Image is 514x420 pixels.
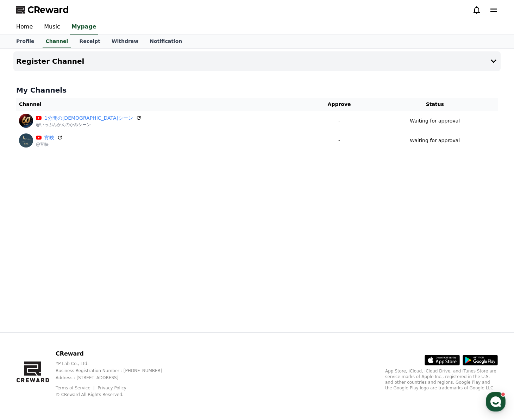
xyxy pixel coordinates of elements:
[91,223,135,241] a: Settings
[104,234,121,239] span: Settings
[410,117,460,125] p: Waiting for approval
[56,385,96,390] a: Terms of Service
[144,35,188,48] a: Notification
[27,4,69,15] span: CReward
[16,85,498,95] h4: My Channels
[43,35,71,48] a: Channel
[16,4,69,15] a: CReward
[36,142,63,147] p: @宵映
[309,137,369,144] p: -
[44,134,54,142] a: 宵映
[106,35,144,48] a: Withdraw
[46,223,91,241] a: Messages
[372,98,498,111] th: Status
[44,114,133,122] a: 1分間の[DEMOGRAPHIC_DATA]シーン
[11,20,38,35] a: Home
[18,234,30,239] span: Home
[309,117,369,125] p: -
[74,35,106,48] a: Receipt
[36,122,142,127] p: @いっぷんかんのかみシーン
[56,350,174,358] p: CReward
[38,20,66,35] a: Music
[2,223,46,241] a: Home
[16,98,307,111] th: Channel
[385,368,498,391] p: App Store, iCloud, iCloud Drive, and iTunes Store are service marks of Apple Inc., registered in ...
[19,114,33,128] img: 1分間の神シーン
[16,57,84,65] h4: Register Channel
[19,133,33,148] img: 宵映
[11,35,40,48] a: Profile
[56,361,174,366] p: YP Lab Co., Ltd.
[410,137,460,144] p: Waiting for approval
[56,392,174,397] p: © CReward All Rights Reserved.
[56,375,174,381] p: Address : [STREET_ADDRESS]
[98,385,126,390] a: Privacy Policy
[13,51,501,71] button: Register Channel
[307,98,372,111] th: Approve
[56,368,174,374] p: Business Registration Number : [PHONE_NUMBER]
[58,234,79,240] span: Messages
[70,20,98,35] a: Mypage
